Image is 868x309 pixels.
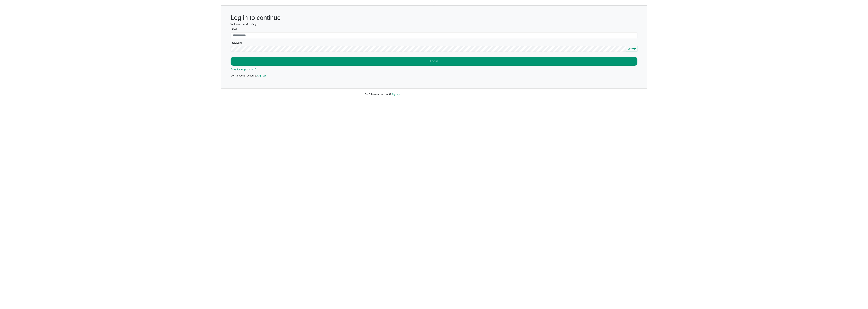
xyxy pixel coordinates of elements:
[433,4,435,6] img: svg+xml;charset=UTF-8,%3Csvg%20width%3D%221%22%20height%3D%221%22%20xmlns%3D%22http%3A%2F%2Fwww.w...
[257,74,266,77] a: Sign up
[231,41,638,46] legend: Password
[430,60,438,63] b: Login
[362,89,506,96] div: Don't have an account?
[626,46,637,52] button: Showeye fill
[231,14,638,22] h1: Log in to continue
[231,23,638,26] h6: Welcome back! Let's go.
[231,74,638,78] p: Don't have an account?
[633,47,636,50] svg: eye fill
[231,57,638,66] button: Login
[231,68,257,71] a: Forgot your password?
[391,93,400,96] a: Sign up
[231,27,638,31] label: Email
